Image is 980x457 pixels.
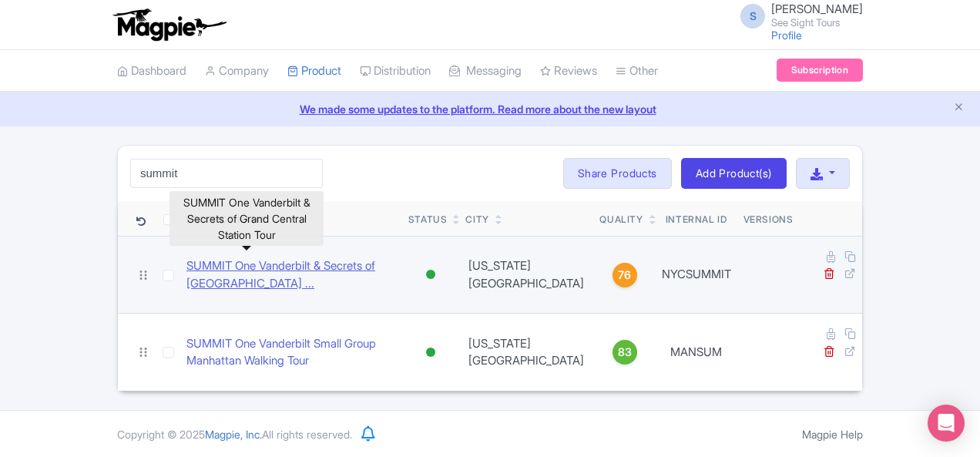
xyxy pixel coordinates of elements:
[169,191,324,246] div: SUMMIT One Vanderbilt & Secrets of Grand Central Station Tour
[771,18,863,28] small: See Sight Tours
[109,8,229,42] img: logo-ab69f6fb50320c5b225c76a69d11143b.png
[117,50,186,92] a: Dashboard
[449,50,522,92] a: Messaging
[465,213,488,227] div: City
[459,236,593,314] td: [US_STATE][GEOGRAPHIC_DATA]
[563,158,672,189] a: Share Products
[423,341,438,364] div: Active
[737,201,800,237] th: Versions
[540,50,597,92] a: Reviews
[130,159,323,188] input: Search product name, city, or interal id
[618,344,632,361] span: 83
[777,59,863,82] a: Subscription
[731,3,863,28] a: S [PERSON_NAME] See Sight Tours
[656,314,737,391] td: MANSUM
[287,50,341,92] a: Product
[681,158,787,189] a: Add Product(s)
[186,257,396,292] a: SUMMIT One Vanderbilt & Secrets of [GEOGRAPHIC_DATA] ...
[771,2,863,16] span: [PERSON_NAME]
[423,264,438,286] div: Active
[771,29,802,42] a: Profile
[740,4,765,29] span: S
[599,213,643,227] div: Quality
[616,50,658,92] a: Other
[459,314,593,391] td: [US_STATE][GEOGRAPHIC_DATA]
[9,101,971,117] a: We made some updates to the platform. Read more about the new layout
[408,213,448,227] div: Status
[360,50,431,92] a: Distribution
[205,428,262,441] span: Magpie, Inc.
[599,340,649,365] a: 83
[953,99,965,117] button: Close announcement
[205,50,269,92] a: Company
[656,236,737,314] td: NYCSUMMIT
[802,428,863,441] a: Magpie Help
[928,405,965,442] div: Open Intercom Messenger
[599,263,649,287] a: 76
[108,426,361,442] div: Copyright © 2025 All rights reserved.
[186,335,396,370] a: SUMMIT One Vanderbilt Small Group Manhattan Walking Tour
[618,267,631,284] span: 76
[656,201,737,237] th: Internal ID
